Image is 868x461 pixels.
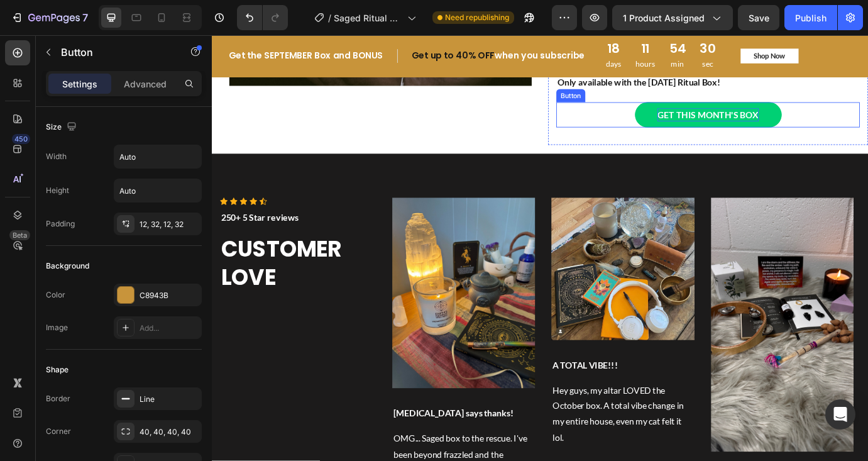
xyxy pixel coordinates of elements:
[46,185,69,196] div: Height
[512,84,629,99] p: GET THIS MONTH'S BOX
[608,16,674,33] a: Shop Now
[46,289,65,301] div: Color
[390,187,554,350] img: Alt Image
[445,12,509,23] span: Need republishing
[140,323,199,334] div: Add...
[784,5,837,30] button: Publish
[487,25,510,41] p: hours
[623,11,705,25] span: 1 product assigned
[229,16,430,32] h2: when you subscribe
[453,25,471,41] p: days
[561,25,580,41] p: sec
[9,228,189,296] h2: CUSTOMER LOVE
[62,77,97,91] p: Settings
[230,16,326,31] span: Get up to 40% OFF
[561,8,580,25] div: 30
[612,5,733,30] button: 1 product assigned
[487,8,510,25] div: 11
[124,77,167,91] p: Advanced
[46,426,71,437] div: Corner
[18,16,213,32] h2: Get the SEPTEMBER Box and BONUS
[140,290,199,301] div: C8943B
[825,399,855,430] div: Open Intercom Messenger
[140,219,199,230] div: 12, 32, 12, 32
[140,394,199,405] div: Line
[486,77,655,106] a: GET THIS MONTH'S BOX
[114,179,201,202] input: Auto
[207,187,371,406] img: Alt Image
[795,11,827,25] div: Publish
[749,13,769,23] span: Save
[334,11,402,25] span: Saged Ritual Box - 3 Month Bundle
[46,393,70,404] div: Border
[61,45,168,60] p: Button
[46,260,89,272] div: Background
[392,372,553,387] p: A TOTAL VIBE!!!
[526,25,545,41] p: min
[12,134,30,144] div: 450
[140,426,199,438] div: 40, 40, 40, 40
[453,8,471,25] div: 18
[623,18,659,31] div: Shop Now
[398,64,427,75] div: Button
[9,230,30,240] div: Beta
[46,218,75,230] div: Padding
[46,322,68,333] div: Image
[328,11,331,25] span: /
[46,119,79,136] div: Size
[5,5,94,30] button: 7
[114,145,201,168] input: Auto
[209,427,370,442] p: [MEDICAL_DATA] says thanks!
[11,202,187,217] p: 250+ 5 Star reviews
[82,10,88,25] p: 7
[46,151,67,162] div: Width
[46,364,69,375] div: Shape
[397,48,585,60] strong: Only available with the [DATE] Ritual Box!
[526,8,545,25] div: 54
[738,5,779,30] button: Save
[237,5,288,30] div: Undo/Redo
[212,35,868,461] iframe: Design area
